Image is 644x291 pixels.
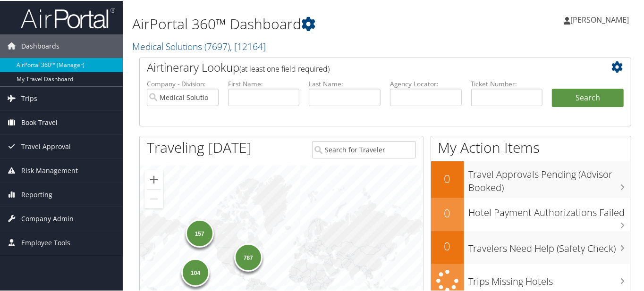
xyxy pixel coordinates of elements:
img: airportal-logo.png [21,6,115,28]
a: 0Hotel Payment Authorizations Failed [431,197,631,230]
label: First Name: [228,78,300,88]
span: Risk Management [21,158,78,182]
h2: 0 [431,170,464,186]
label: Company - Division: [147,78,219,88]
button: Zoom in [144,169,163,188]
label: Agency Locator: [390,78,462,88]
h3: Travel Approvals Pending (Advisor Booked) [469,162,631,193]
a: 0Travel Approvals Pending (Advisor Booked) [431,160,631,197]
span: (at least one field required) [239,63,330,73]
h1: My Action Items [431,137,631,157]
h1: AirPortal 360™ Dashboard [132,13,470,33]
span: Trips [21,86,37,109]
span: Travel Approval [21,134,71,158]
span: Book Travel [21,110,58,133]
label: Ticket Number: [471,78,543,88]
h3: Travelers Need Help (Safety Check) [469,236,631,254]
div: 787 [234,242,263,271]
span: Reporting [21,182,52,206]
h2: 0 [431,204,464,220]
a: Medical Solutions [132,39,266,52]
input: Search for Traveler [312,140,416,158]
a: [PERSON_NAME] [564,5,638,33]
span: ( 7697 ) [204,39,230,52]
h2: 0 [431,237,464,253]
div: 157 [185,218,213,247]
span: Company Admin [21,206,74,230]
button: Search [552,88,624,107]
button: Zoom out [144,189,163,208]
h3: Hotel Payment Authorizations Failed [469,200,631,218]
span: , [ 12164 ] [230,39,266,52]
h2: Airtinerary Lookup [147,58,583,75]
label: Last Name: [309,78,381,88]
div: 104 [181,257,210,285]
h3: Trips Missing Hotels [469,269,631,287]
a: 0Travelers Need Help (Safety Check) [431,230,631,263]
h1: Traveling [DATE] [147,137,252,157]
span: [PERSON_NAME] [570,14,629,24]
span: Dashboards [21,33,59,57]
span: Employee Tools [21,230,70,254]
